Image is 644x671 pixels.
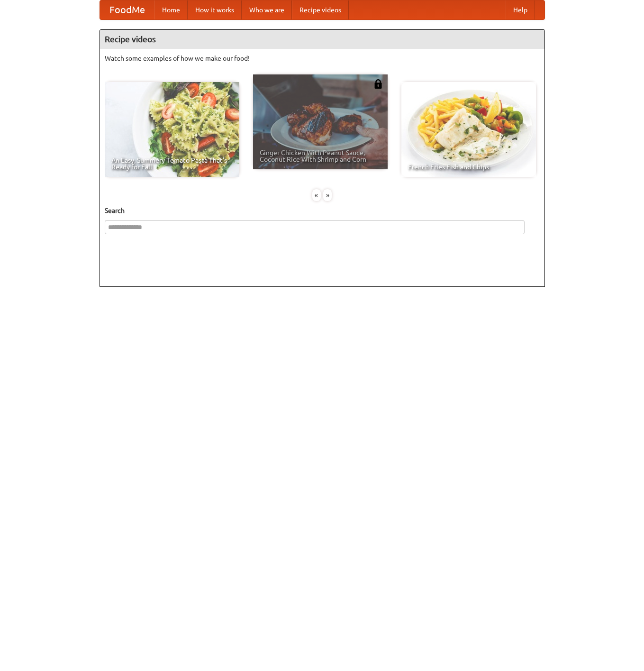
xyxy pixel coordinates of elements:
img: 483408.png [373,79,383,89]
h4: Recipe videos [100,30,544,49]
div: » [323,189,332,201]
a: An Easy, Summery Tomato Pasta That's Ready for Fall [105,82,239,177]
span: French Fries Fish and Chips [408,164,529,170]
a: Home [154,0,188,19]
span: An Easy, Summery Tomato Pasta That's Ready for Fall [111,157,233,170]
a: FoodMe [100,0,154,19]
h5: Search [105,206,540,215]
a: How it works [188,0,242,19]
p: Watch some examples of how we make our food! [105,54,540,63]
a: French Fries Fish and Chips [401,82,536,177]
a: Help [506,0,535,19]
div: « [312,189,321,201]
a: Recipe videos [292,0,349,19]
a: Who we are [242,0,292,19]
